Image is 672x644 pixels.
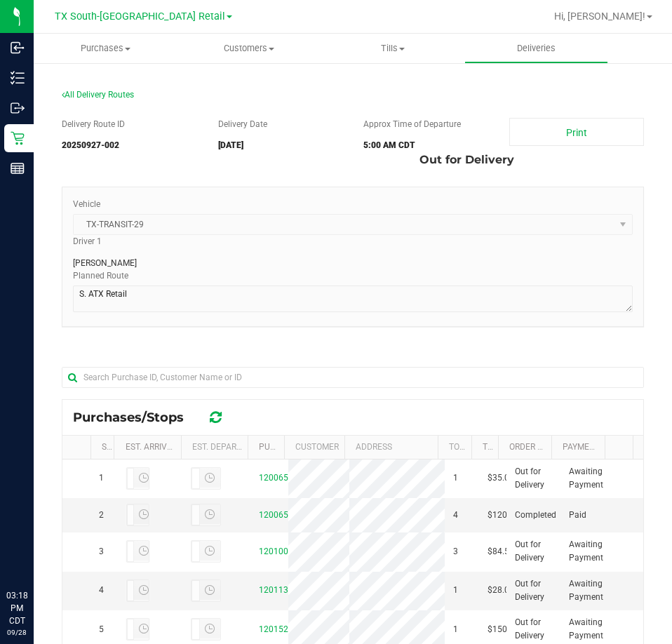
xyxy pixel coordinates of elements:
[515,509,556,522] span: Completed
[488,509,519,522] span: $120.00
[569,616,607,643] span: Awaiting Payment
[563,442,633,452] a: Payment Status
[515,538,553,565] span: Out for Delivery
[284,436,344,459] th: Customer
[363,118,461,130] label: Approx Time of Departure
[11,131,25,145] inline-svg: Retail
[181,436,248,459] th: Est. Departure
[344,436,438,459] th: Address
[453,584,458,597] span: 1
[73,269,128,282] label: Planned Route
[99,584,104,597] span: 4
[453,509,458,522] span: 4
[259,624,298,634] a: 12015228
[62,118,125,130] label: Delivery Route ID
[178,42,321,55] span: Customers
[41,530,58,546] iframe: Resource center unread badge
[6,589,27,627] p: 03:18 PM CDT
[363,141,488,150] h5: 5:00 AM CDT
[99,471,104,485] span: 1
[554,11,645,22] span: Hi, [PERSON_NAME]!
[14,532,56,574] iframe: Resource center
[322,42,464,55] span: Tills
[55,11,225,22] span: TX South-[GEOGRAPHIC_DATA] Retail
[515,616,553,643] span: Out for Delivery
[483,442,508,452] a: Total
[498,42,574,55] span: Deliveries
[569,509,586,522] span: Paid
[73,257,137,269] span: [PERSON_NAME]
[259,473,298,483] a: 12006546
[464,34,608,63] a: Deliveries
[218,141,343,150] h5: [DATE]
[569,577,607,604] span: Awaiting Payment
[99,509,104,522] span: 2
[509,118,645,146] a: Print Manifest
[34,34,177,63] a: Purchases
[419,146,514,174] span: Out for Delivery
[453,623,458,636] span: 1
[99,623,104,636] span: 5
[438,436,471,459] th: Total Order Lines
[259,585,298,595] a: 12011303
[259,442,312,452] a: Purchase ID
[259,510,298,520] a: 12006553
[11,101,25,115] inline-svg: Outbound
[488,545,514,558] span: $84.50
[62,367,644,388] input: Search Purchase ID, Customer Name or ID
[321,34,465,63] a: Tills
[509,442,567,452] a: Order Status
[488,623,519,636] span: $150.00
[11,161,25,175] inline-svg: Reports
[488,471,514,485] span: $35.00
[569,465,607,492] span: Awaiting Payment
[569,538,607,565] span: Awaiting Payment
[73,410,198,425] span: Purchases/Stops
[515,577,553,604] span: Out for Delivery
[102,442,130,452] a: Stop #
[99,545,104,558] span: 3
[62,140,119,150] strong: 20250927-002
[177,34,321,63] a: Customers
[453,545,458,558] span: 3
[11,71,25,85] inline-svg: Inventory
[34,42,177,55] span: Purchases
[126,442,177,452] a: Est. Arrival
[218,118,267,130] label: Delivery Date
[453,471,458,485] span: 1
[73,235,102,248] label: Driver 1
[6,627,27,638] p: 09/28
[73,198,100,210] label: Vehicle
[515,465,553,492] span: Out for Delivery
[259,546,298,556] a: 12010076
[11,41,25,55] inline-svg: Inbound
[62,90,134,100] span: All Delivery Routes
[488,584,514,597] span: $28.00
